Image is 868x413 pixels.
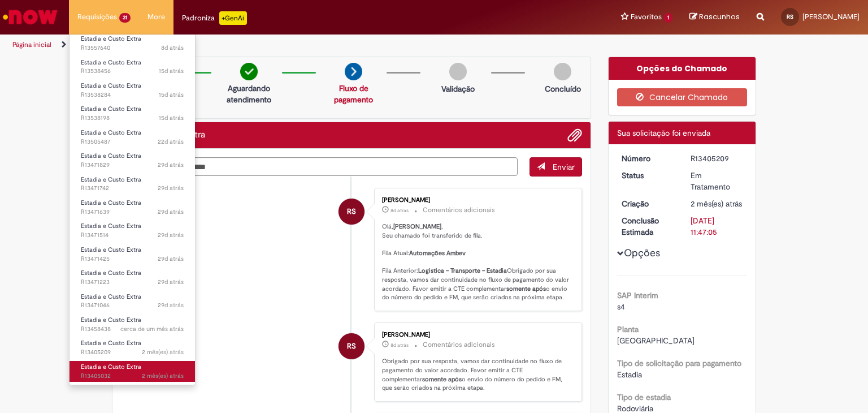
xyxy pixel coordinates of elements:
span: Estadia e Custo Extra [81,292,141,301]
span: 8d atrás [390,207,409,214]
p: Obrigado por sua resposta, vamos dar continuidade no fluxo de pagamento do valor acordado. Favor ... [382,357,570,393]
a: Aberto R13471046 : Estadia e Custo Extra [70,291,195,312]
span: R13458438 [81,325,184,334]
a: Rascunhos [689,12,740,23]
div: Em Tratamento [691,170,743,192]
span: R13557640 [81,44,184,53]
span: RS [787,13,793,20]
span: [PERSON_NAME] [802,12,860,21]
time: 02/09/2025 09:09:44 [158,301,184,309]
div: [DATE] 11:47:05 [691,215,743,238]
time: 23/09/2025 11:24:21 [390,342,409,349]
time: 16/09/2025 09:03:49 [159,114,184,122]
time: 02/09/2025 11:04:02 [158,161,184,169]
span: R13471223 [81,278,184,287]
a: Aberto R13471223 : Estadia e Custo Extra [70,267,195,288]
b: somente após [506,285,546,293]
a: Fluxo de pagamento [334,83,373,105]
span: R13471425 [81,255,184,264]
span: Estadia e Custo Extra [81,339,141,347]
div: [PERSON_NAME] [382,332,570,338]
dt: Status [613,170,683,181]
span: R13471514 [81,231,184,240]
div: R13405209 [691,153,743,164]
span: Estadia e Custo Extra [81,128,141,137]
div: [PERSON_NAME] [382,197,570,204]
b: somente após [422,375,462,384]
time: 02/09/2025 10:34:10 [158,208,184,216]
span: Estadia [617,369,642,380]
time: 16/09/2025 09:50:16 [159,67,184,75]
span: Estadia e Custo Extra [81,316,141,324]
div: RAFAEL SANDRINO [338,199,364,225]
span: R13505487 [81,137,184,147]
ul: Trilhas de página [8,35,570,55]
span: [GEOGRAPHIC_DATA] [617,335,695,346]
img: ServiceNow [1,6,59,28]
span: Estadia e Custo Extra [81,35,141,43]
span: R13538284 [81,91,184,100]
div: Opções do Chamado [609,57,756,80]
span: 8d atrás [161,44,184,52]
span: 29d atrás [158,278,184,286]
span: Sua solicitação foi enviada [617,128,710,138]
span: Estadia e Custo Extra [81,105,141,113]
small: Comentários adicionais [423,205,495,215]
a: Aberto R13471514 : Estadia e Custo Extra [70,220,195,241]
time: 23/09/2025 09:13:25 [161,44,184,52]
textarea: Digite sua mensagem aqui... [121,157,518,177]
img: check-circle-green.png [240,63,258,80]
button: Cancelar Chamado [617,88,748,106]
span: Requisições [77,11,117,23]
p: Validação [441,83,475,94]
time: 12/08/2025 16:27:37 [142,372,184,380]
span: R13471829 [81,161,184,170]
div: 12/08/2025 16:47:01 [691,198,743,209]
ul: Requisições [69,34,196,385]
a: Aberto R13471639 : Estadia e Custo Extra [70,197,195,218]
span: Estadia e Custo Extra [81,363,141,371]
span: Estadia e Custo Extra [81,222,141,230]
span: 15d atrás [159,67,184,75]
span: Estadia e Custo Extra [81,152,141,160]
a: Aberto R13471829 : Estadia e Custo Extra [70,150,195,171]
div: Padroniza [182,11,247,25]
img: img-circle-grey.png [554,63,571,80]
time: 02/09/2025 10:50:04 [158,184,184,192]
a: Aberto R13538284 : Estadia e Custo Extra [70,80,195,101]
span: R13471046 [81,301,184,310]
b: Tipo de solicitação para pagamento [617,358,741,368]
span: Favoritos [631,11,662,23]
dt: Criação [613,198,683,209]
p: +GenAi [219,11,247,25]
b: Logistica – Transporte – Estadia [418,266,507,275]
time: 23/09/2025 11:24:21 [390,207,409,214]
b: [PERSON_NAME] [393,222,441,231]
a: Aberto R13458438 : Estadia e Custo Extra [70,314,195,335]
a: Aberto R13471742 : Estadia e Custo Extra [70,174,195,195]
span: 29d atrás [158,184,184,192]
button: Enviar [530,157,582,177]
span: 2 mês(es) atrás [691,199,742,209]
time: 16/09/2025 09:19:58 [159,91,184,99]
span: 22d atrás [158,137,184,146]
span: 8d atrás [390,342,409,349]
img: img-circle-grey.png [449,63,467,80]
span: 29d atrás [158,161,184,169]
time: 02/09/2025 10:15:29 [158,231,184,239]
span: Estadia e Custo Extra [81,269,141,277]
small: Comentários adicionais [423,340,495,350]
a: Aberto R13538198 : Estadia e Custo Extra [70,103,195,124]
span: R13405209 [81,348,184,357]
a: Aberto R13505487 : Estadia e Custo Extra [70,127,195,148]
span: Estadia e Custo Extra [81,58,141,67]
span: 15d atrás [159,114,184,122]
span: Estadia e Custo Extra [81,246,141,254]
span: RS [347,198,356,225]
span: More [147,11,165,23]
span: 2 mês(es) atrás [142,372,184,380]
p: Aguardando atendimento [222,83,276,105]
a: Página inicial [12,40,51,49]
a: Aberto R13405209 : Estadia e Custo Extra [70,337,195,358]
dt: Número [613,153,683,164]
